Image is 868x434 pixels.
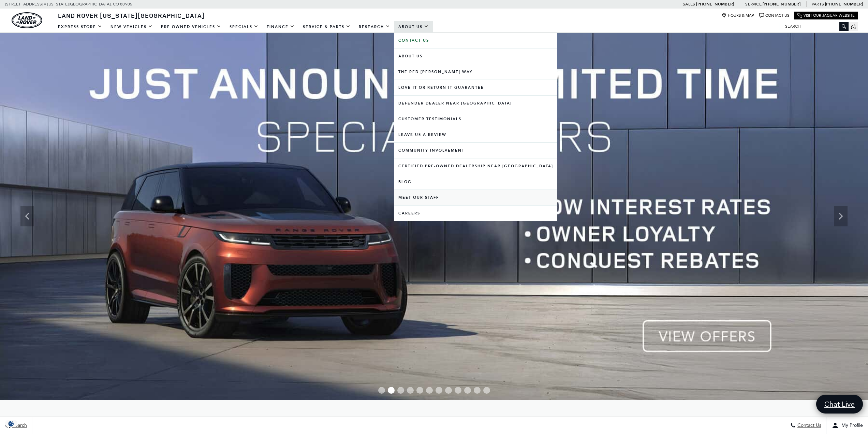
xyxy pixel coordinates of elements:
a: About Us [394,21,433,33]
span: Go to slide 11 [474,387,481,394]
a: Hours & Map [722,13,754,18]
button: Open user profile menu [827,417,868,434]
span: Go to slide 1 [378,387,385,394]
a: Service & Parts [299,21,355,33]
a: The Red [PERSON_NAME] Way [394,64,557,80]
span: Go to slide 8 [445,387,452,394]
span: Go to slide 7 [436,387,442,394]
a: EXPRESS STORE [54,21,106,33]
span: Service [745,2,761,6]
span: Sales [683,2,695,6]
a: Chat Live [816,395,863,414]
a: Meet Our Staff [394,190,557,205]
a: [STREET_ADDRESS] • [US_STATE][GEOGRAPHIC_DATA], CO 80905 [5,2,132,6]
a: Research [355,21,394,33]
span: Land Rover [US_STATE][GEOGRAPHIC_DATA] [58,11,205,19]
a: Careers [394,206,557,221]
span: Go to slide 10 [464,387,471,394]
a: Visit Our Jaguar Website [797,13,855,18]
input: Search [780,22,848,30]
a: Certified Pre-Owned Dealership near [GEOGRAPHIC_DATA] [394,158,557,174]
a: Leave Us A Review [394,127,557,142]
img: Opt-Out Icon [3,420,19,427]
span: Go to slide 5 [416,387,423,394]
span: Go to slide 3 [397,387,404,394]
a: [PHONE_NUMBER] [763,1,800,7]
a: Pre-Owned Vehicles [157,21,225,33]
span: Contact Us [796,423,821,429]
div: Previous [20,206,34,226]
span: Go to slide 6 [426,387,433,394]
a: Land Rover [US_STATE][GEOGRAPHIC_DATA] [54,11,209,19]
section: Click to Open Cookie Consent Modal [3,420,19,427]
a: Specials [225,21,263,33]
a: Finance [263,21,299,33]
span: Go to slide 4 [407,387,414,394]
span: Go to slide 9 [455,387,461,394]
a: About Us [394,48,557,64]
a: [PHONE_NUMBER] [825,1,863,7]
span: Go to slide 12 [483,387,490,394]
a: Defender Dealer near [GEOGRAPHIC_DATA] [394,96,557,111]
span: My Profile [839,423,863,429]
a: Community Involvement [394,143,557,158]
span: Parts [812,2,824,6]
span: Chat Live [821,400,858,409]
a: [PHONE_NUMBER] [696,1,734,7]
a: land-rover [12,12,42,28]
b: Contact Us [398,38,429,43]
a: Love It or Return It Guarantee [394,80,557,95]
a: Contact Us [394,33,557,48]
span: Go to slide 2 [388,387,395,394]
nav: Main Navigation [54,21,433,33]
a: Customer Testimonials [394,111,557,127]
img: Land Rover [12,12,42,28]
a: Contact Us [759,13,789,18]
a: New Vehicles [106,21,157,33]
div: Next [834,206,848,226]
a: Blog [394,174,557,190]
